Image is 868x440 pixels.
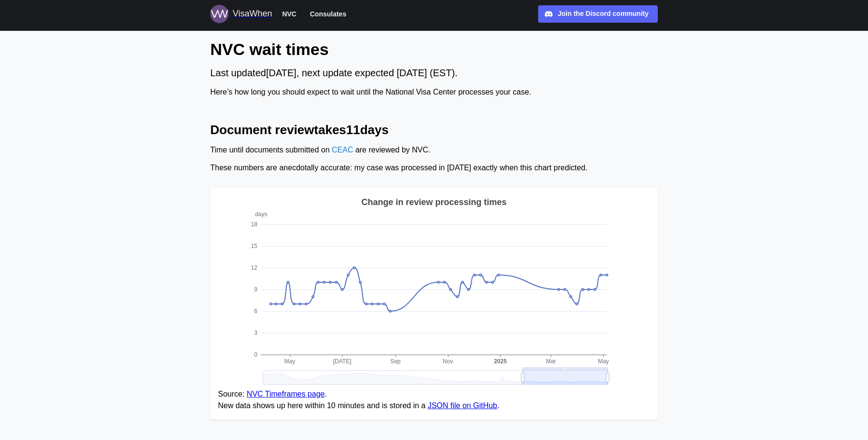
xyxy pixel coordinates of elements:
img: Logo for VisaWhen [210,5,229,23]
h1: NVC wait times [210,39,658,60]
a: JSON file on GitHub [428,401,497,410]
text: 0 [254,351,258,358]
a: Logo for VisaWhen VisaWhen [210,5,272,23]
span: NVC [282,8,297,20]
div: Last updated [DATE] , next update expected [DATE] (EST). [210,66,658,81]
div: Time until documents submitted on are reviewed by NVC. [210,144,658,156]
text: Sep [390,358,401,365]
text: Mar [546,358,556,365]
text: 12 [251,264,258,271]
a: CEAC [332,146,353,154]
text: 18 [251,221,258,228]
span: Consulates [310,8,346,20]
text: days [255,211,267,218]
text: Change in review processing times [361,197,506,207]
text: [DATE] [333,358,352,365]
button: NVC [278,8,301,20]
text: 9 [254,286,258,293]
div: Here’s how long you should expect to wait until the National Visa Center processes your case. [210,86,658,98]
div: These numbers are anecdotally accurate: my case was processed in [DATE] exactly when this chart p... [210,162,658,174]
text: 3 [254,330,258,336]
h2: Document review takes 11 days [210,122,658,138]
text: 15 [251,243,258,249]
div: Join the Discord community [558,9,649,19]
a: Join the Discord community [538,5,658,23]
text: 2025 [494,358,507,365]
button: Consulates [306,8,351,20]
figcaption: Source: . New data shows up here within 10 minutes and is stored in a . [218,388,650,412]
text: Nov [443,358,453,365]
text: 6 [254,308,258,315]
text: May [598,358,609,365]
div: VisaWhen [232,7,272,21]
text: May [285,358,296,365]
a: NVC Timeframes page [247,390,325,398]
